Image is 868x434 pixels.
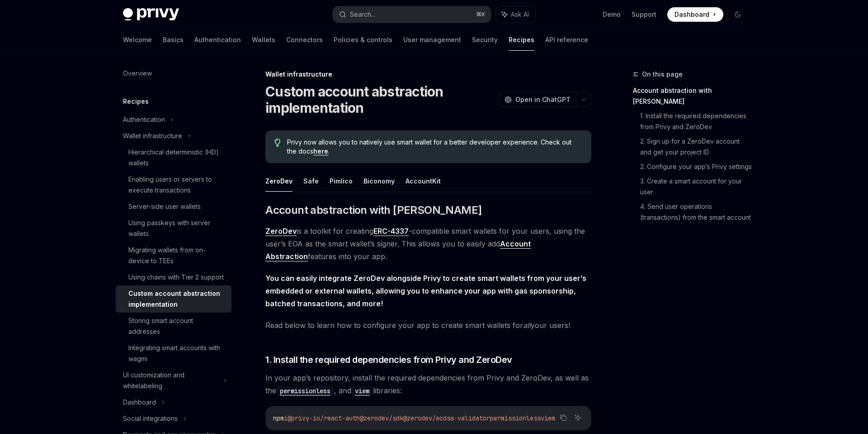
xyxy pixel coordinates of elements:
a: Custom account abstraction implementation [116,285,231,313]
button: Safe [303,170,319,192]
button: Open in ChatGPT [499,92,576,107]
a: Recipes [509,29,534,51]
span: i [284,414,288,422]
span: 1. Install the required dependencies from Privy and ZeroDev [265,353,512,366]
span: Account abstraction with [PERSON_NAME] [265,203,481,217]
div: Migrating wallets from on-device to TEEs [128,245,226,266]
div: Wallet infrastructure [123,130,182,141]
a: 1. Install the required dependencies from Privy and ZeroDev [640,109,752,134]
div: Using passkeys with server wallets [128,217,226,239]
a: User management [403,29,461,51]
div: Custom account abstraction implementation [128,288,226,310]
button: Search...⌘K [333,6,491,23]
div: Dashboard [123,397,156,408]
a: Enabling users or servers to execute transactions [116,171,231,198]
button: Pimlico [330,170,353,192]
a: viem [351,386,373,395]
a: Server-side user wallets [116,198,231,215]
div: Storing smart account addresses [128,315,226,337]
span: Dashboard [675,10,709,19]
em: all [523,321,531,330]
img: dark logo [123,8,179,21]
button: Ask AI [572,412,584,424]
a: Overview [116,65,231,82]
a: Dashboard [667,7,723,22]
a: here [313,147,328,155]
a: Hierarchical deterministic (HD) wallets [116,144,231,171]
button: Copy the contents from the code block [557,412,569,424]
a: Support [632,10,656,19]
div: Using chains with Tier 2 support [128,272,224,283]
a: 3. Create a smart account for your user [640,174,752,199]
a: ERC-4337 [373,227,409,236]
span: is a toolkit for creating -compatible smart wallets for your users, using the user’s EOA as the s... [265,225,591,263]
button: Biconomy [363,170,395,192]
div: Enabling users or servers to execute transactions [128,174,226,196]
span: Read below to learn how to configure your app to create smart wallets for your users! [265,319,591,332]
span: permissionless [490,414,541,422]
a: Demo [603,10,621,19]
button: Ask AI [495,6,535,23]
a: Using chains with Tier 2 support [116,269,231,285]
code: permissionless [276,386,334,396]
a: Basics [163,29,184,51]
div: UI customization and whitelabeling [123,370,218,391]
code: viem [351,386,373,396]
div: Server-side user wallets [128,201,201,212]
div: Social integrations [123,413,178,424]
a: 4. Send user operations (transactions) from the smart account [640,199,752,225]
div: Hierarchical deterministic (HD) wallets [128,147,226,169]
a: 2. Configure your app’s Privy settings [640,159,752,174]
a: Authentication [194,29,241,51]
a: Using passkeys with server wallets [116,215,231,242]
div: Integrating smart accounts with wagmi [128,342,226,364]
span: ⌘ K [476,11,486,18]
a: Integrating smart accounts with wagmi [116,340,231,367]
a: Migrating wallets from on-device to TEEs [116,242,231,269]
span: viem [541,414,555,422]
span: Open in ChatGPT [515,95,571,104]
div: Overview [123,68,152,79]
span: @zerodev/sdk [360,414,403,422]
a: API reference [545,29,588,51]
a: Account abstraction with [PERSON_NAME] [633,83,752,109]
span: On this page [642,69,683,80]
a: 2. Sign up for a ZeroDev account and get your project ID [640,134,752,159]
div: Wallet infrastructure [265,70,591,79]
svg: Tip [274,139,281,147]
a: Connectors [286,29,323,51]
button: Toggle dark mode [731,7,745,22]
span: @privy-io/react-auth [288,414,360,422]
a: permissionless [276,386,334,395]
span: @zerodev/ecdsa-validator [403,414,490,422]
h5: Recipes [123,96,149,107]
h1: Custom account abstraction implementation [265,83,495,116]
span: Ask AI [511,10,529,19]
a: Policies & controls [334,29,392,51]
span: In your app’s repository, install the required dependencies from Privy and ZeroDev, as well as th... [265,371,591,397]
a: Security [472,29,498,51]
a: Storing smart account addresses [116,313,231,340]
span: npm [273,414,284,422]
span: Privy now allows you to natively use smart wallet for a better developer experience. Check out th... [287,138,582,156]
button: ZeroDev [265,170,292,192]
a: Wallets [252,29,275,51]
div: Authentication [123,114,165,125]
a: ZeroDev [265,227,297,236]
a: Welcome [123,29,152,51]
button: AccountKit [406,170,441,192]
strong: You can easily integrate ZeroDev alongside Privy to create smart wallets from your user’s embedde... [265,274,586,308]
div: Search... [350,9,375,20]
